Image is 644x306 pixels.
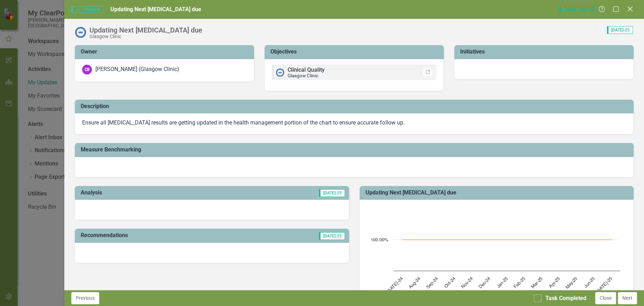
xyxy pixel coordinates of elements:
[319,189,345,197] span: [DATE]-25
[276,68,284,77] img: No Information
[270,49,440,55] h3: Objectives
[565,276,578,290] text: May-25
[81,49,251,55] h3: Owner
[607,26,633,34] span: [DATE]-25
[530,276,543,289] text: Mar-25
[496,276,508,289] text: Jan-25
[443,276,456,289] text: Oct-24
[95,65,179,73] div: [PERSON_NAME] (Glasgow Clinic)
[71,6,103,13] span: Measure
[82,119,626,127] p: Ensure all [MEDICAL_DATA] results are getting updated in the health management portion of the cha...
[559,5,598,14] span: Task 1 of 12
[89,26,202,34] div: Updating Next [MEDICAL_DATA] due
[81,190,198,196] h3: Analysis
[82,65,92,74] div: CB
[81,103,630,109] h3: Description
[618,292,637,304] button: Next
[545,294,586,303] div: Task Completed
[513,276,526,289] text: Feb-25
[460,49,630,55] h3: Initiatives
[110,6,201,13] span: Updating Next [MEDICAL_DATA] due
[400,239,613,241] g: Target, line 2 of 2 with 13 data points.
[81,232,250,239] h3: Recommendations
[71,292,99,304] button: Previous
[89,34,202,39] div: Glasgow Clinic
[288,66,325,73] span: Clinical Quality
[408,276,421,290] text: Aug-24
[595,292,616,304] button: Close
[425,276,439,290] text: Sep-24
[595,276,613,294] text: [DATE]-25
[386,276,404,294] text: [DATE]-24
[583,276,596,289] text: Jun-25
[371,238,388,242] text: 100.00%
[548,276,561,289] text: Apr-25
[81,147,630,153] h3: Measure Benchmarking
[319,232,345,240] span: [DATE]-25
[461,276,473,289] text: Nov-24
[288,73,318,78] small: Glasgow Clinic
[366,190,630,196] h3: Updating Next [MEDICAL_DATA] due
[478,276,491,289] text: Dec-24
[75,27,86,38] img: No Information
